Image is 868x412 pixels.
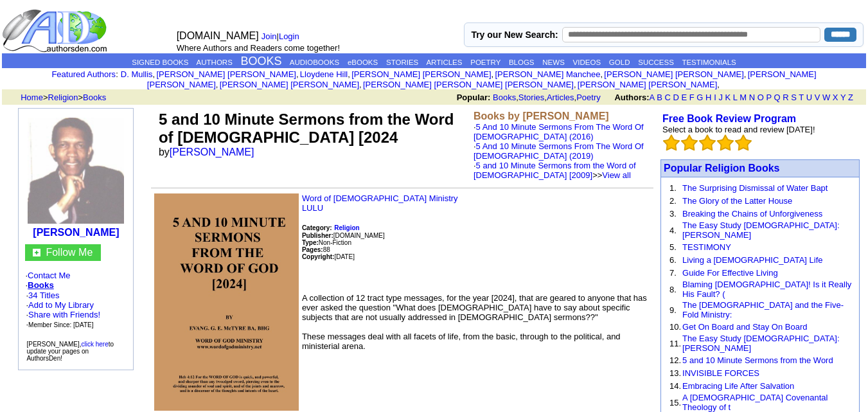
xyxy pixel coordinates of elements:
[604,69,743,79] a: [PERSON_NAME] [PERSON_NAME]
[302,224,332,231] b: Category:
[28,310,100,319] a: Share with Friends!
[614,93,649,102] b: Authors:
[51,69,118,79] font: :
[664,93,670,102] a: C
[682,322,807,332] a: Get On Board and Stay On Board
[48,93,78,102] a: Religion
[509,58,535,66] a: BLOGS
[699,134,716,151] img: bigemptystars.png
[705,93,711,102] a: H
[474,141,644,161] a: 5 And 10 Minute Sermons From The Word Of [DEMOGRAPHIC_DATA] (2019)
[547,93,574,102] a: Articles
[300,69,348,79] a: Lloydene Hill
[542,58,565,66] a: NEWS
[302,293,647,351] font: A collection of 12 tract type messages, for the year [2024], that are geared to anyone that has e...
[25,271,127,330] font: · ·
[669,268,677,278] font: 7.
[783,93,788,102] a: R
[682,368,759,378] a: INVISIBLE FORCES
[576,93,601,102] a: Poetry
[833,93,838,102] a: X
[26,341,114,362] font: [PERSON_NAME], to update your pages on AuthorsDen!
[426,58,462,66] a: ARTICLES
[664,163,779,174] a: Popular Religion Books
[386,58,418,66] a: STORIES
[474,161,636,180] font: · >>
[746,71,747,78] font: i
[725,93,731,102] a: K
[302,246,323,253] b: Pages:
[299,71,300,78] font: i
[696,93,703,102] a: G
[669,183,677,193] font: 1.
[83,93,106,102] a: Books
[177,30,259,41] font: [DOMAIN_NAME]
[363,80,574,89] a: [PERSON_NAME] [PERSON_NAME] [PERSON_NAME]
[493,93,516,102] a: Books
[669,305,677,315] font: 9.
[155,71,156,78] font: i
[261,31,277,41] a: Join
[609,58,630,66] a: GOLD
[218,82,219,89] font: i
[669,255,677,265] font: 6.
[682,268,778,278] a: Guide For Effective Living
[121,69,153,79] a: D. Mullis
[682,300,844,319] a: The [DEMOGRAPHIC_DATA] and the Five-Fold Ministry:
[28,300,94,310] a: Add to My Library
[474,122,644,141] a: 5 And 10 Minute Sermons From The Word Of [DEMOGRAPHIC_DATA] (2016)
[806,93,812,102] a: U
[840,93,846,102] a: Y
[302,246,330,253] font: 88
[170,147,254,157] a: [PERSON_NAME]
[493,71,495,78] font: i
[669,368,681,378] font: 13.
[177,43,340,53] font: Where Authors and Readers come together!
[791,93,797,102] a: S
[290,58,339,66] a: AUDIOBOOKS
[46,247,93,258] a: Follow Me
[33,227,119,238] b: [PERSON_NAME]
[495,69,600,79] a: [PERSON_NAME] Manchee
[669,242,677,252] font: 5.
[673,93,678,102] a: D
[2,8,110,53] img: logo_ad.gif
[714,93,716,102] a: I
[457,93,491,102] b: Popular:
[662,113,796,124] b: Free Book Review Program
[470,58,500,66] a: POETRY
[663,134,680,151] img: bigemptystars.png
[682,183,828,193] a: The Surprising Dismissal of Water Bapt
[682,242,731,252] a: TESTIMONY
[657,93,662,102] a: B
[681,134,698,151] img: bigemptystars.png
[720,82,721,89] font: i
[799,93,804,102] a: T
[16,93,106,102] font: > >
[261,31,304,41] font: |
[279,31,299,41] a: Login
[302,232,385,239] font: [DOMAIN_NAME]
[669,226,677,235] font: 4.
[689,93,695,102] a: F
[662,125,815,134] font: Select a book to read and review [DATE]!
[154,193,299,411] img: See larger image
[815,93,820,102] a: V
[302,239,319,246] b: Type:
[121,69,817,89] font: , , , , , , , , , ,
[302,232,333,239] b: Publisher:
[682,58,736,66] a: TESTIMONIALS
[757,93,764,102] a: O
[197,58,233,66] a: AUTHORS
[474,122,644,180] font: ·
[669,209,677,219] font: 3.
[682,393,828,412] a: A [DEMOGRAPHIC_DATA] Covenantal Theology of t
[740,93,747,102] a: M
[766,93,771,102] a: P
[132,58,188,66] a: SIGNED BOOKS
[159,111,454,146] font: 5 and 10 Minute Sermons from the Word of [DEMOGRAPHIC_DATA] [2024
[682,381,794,391] a: Embracing Life After Salvation
[749,93,755,102] a: N
[578,80,717,89] a: [PERSON_NAME] [PERSON_NAME]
